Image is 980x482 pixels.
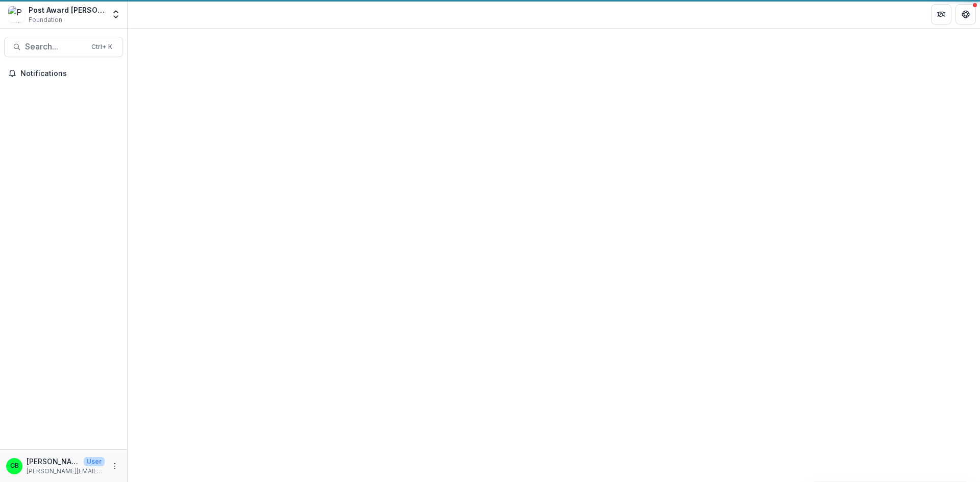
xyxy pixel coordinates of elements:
[27,467,105,476] p: [PERSON_NAME][EMAIL_ADDRESS][PERSON_NAME][DOMAIN_NAME]
[132,7,175,21] nav: breadcrumb
[10,463,19,469] div: Christina Bruno
[27,456,80,467] p: [PERSON_NAME]
[8,6,24,22] img: Post Award Jane Coffin Childs Memorial Fund
[29,15,62,24] span: Foundation
[109,4,123,24] button: Open entity switcher
[29,5,105,15] div: Post Award [PERSON_NAME] Childs Memorial Fund
[25,42,85,52] span: Search...
[89,41,114,53] div: Ctrl + K
[4,65,123,82] button: Notifications
[109,460,121,472] button: More
[931,4,951,24] button: Partners
[84,457,105,466] p: User
[20,69,119,78] span: Notifications
[4,37,123,57] button: Search...
[955,4,976,24] button: Get Help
